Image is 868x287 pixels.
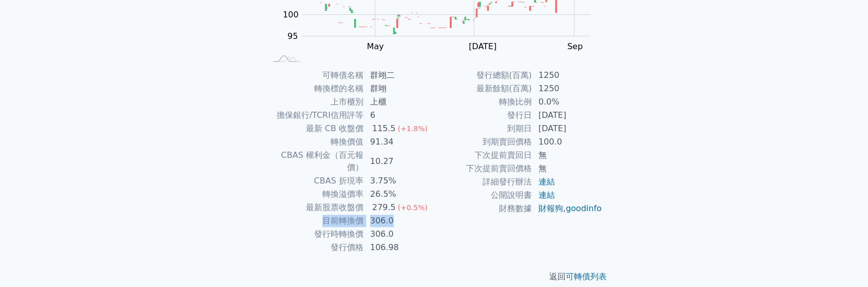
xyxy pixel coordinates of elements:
p: 返回 [254,271,615,283]
td: 1250 [532,69,603,82]
td: [DATE] [532,109,603,122]
a: 連結 [538,177,555,187]
td: 公開說明書 [434,189,532,202]
td: 群翊 [364,82,434,95]
td: 26.5% [364,188,434,201]
td: CBAS 折現率 [266,174,364,188]
tspan: [DATE] [469,42,496,51]
td: 最新 CB 收盤價 [266,122,364,135]
td: 到期日 [434,122,532,135]
td: 91.34 [364,135,434,149]
td: 發行時轉換價 [266,228,364,241]
td: 轉換溢價率 [266,188,364,201]
td: 發行價格 [266,241,364,254]
span: (+1.8%) [398,125,428,133]
td: 可轉債名稱 [266,69,364,82]
td: 發行總額(百萬) [434,69,532,82]
a: 連結 [538,190,555,200]
td: 下次提前賣回價格 [434,162,532,175]
td: 目前轉換價 [266,214,364,228]
td: [DATE] [532,122,603,135]
td: 1250 [532,82,603,95]
td: 詳細發行辦法 [434,175,532,189]
td: 下次提前賣回日 [434,149,532,162]
tspan: May [367,42,383,51]
td: 群翊二 [364,69,434,82]
td: 財務數據 [434,202,532,215]
td: 上市櫃別 [266,95,364,109]
tspan: Sep [567,42,583,51]
td: 發行日 [434,109,532,122]
a: 可轉債列表 [566,272,607,281]
td: 106.98 [364,241,434,254]
a: 財報狗 [538,203,563,213]
a: goodinfo [566,203,602,213]
tspan: 100 [283,10,299,19]
td: CBAS 權利金（百元報價） [266,149,364,174]
td: 10.27 [364,149,434,174]
td: 轉換價值 [266,135,364,149]
td: 3.75% [364,174,434,188]
td: 轉換標的名稱 [266,82,364,95]
tspan: 95 [287,31,298,41]
td: 上櫃 [364,95,434,109]
td: 306.0 [364,214,434,228]
td: 無 [532,149,603,162]
td: 100.0 [532,135,603,149]
td: 6 [364,109,434,122]
td: 轉換比例 [434,95,532,109]
div: 115.5 [370,122,398,135]
td: 無 [532,162,603,175]
td: 到期賣回價格 [434,135,532,149]
td: 306.0 [364,228,434,241]
td: 0.0% [532,95,603,109]
div: 279.5 [370,201,398,214]
td: 擔保銀行/TCRI信用評等 [266,109,364,122]
span: (+0.5%) [398,203,428,212]
td: , [532,202,603,215]
td: 最新股票收盤價 [266,201,364,214]
td: 最新餘額(百萬) [434,82,532,95]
